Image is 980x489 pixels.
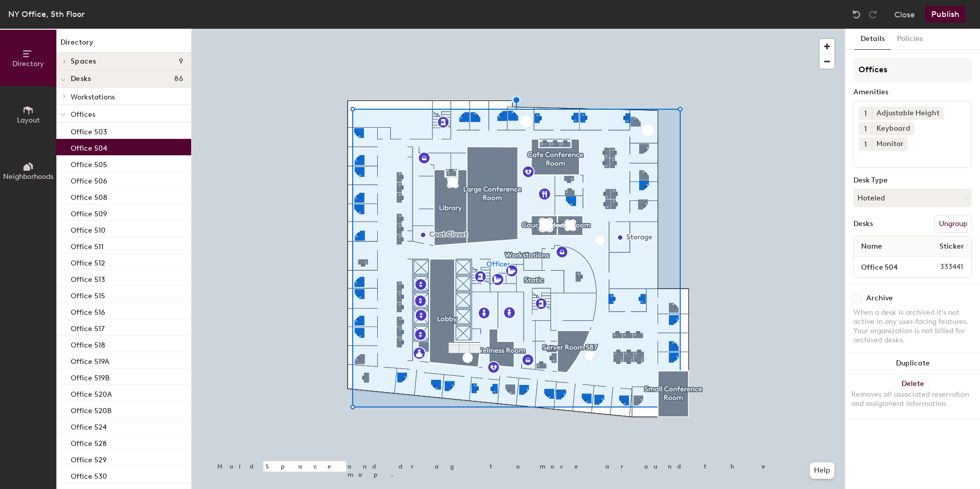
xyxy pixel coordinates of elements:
div: Monitor [872,137,908,151]
span: 1 [864,124,867,134]
span: Neighborhoods [3,172,53,181]
img: Redo [868,9,878,19]
p: Office 519B [71,371,110,382]
div: Removes all associated reservation and assignment information [851,390,974,409]
p: Office 511 [71,239,104,251]
div: Amenities [853,88,972,96]
button: DeleteRemoves all associated reservation and assignment information [845,374,980,419]
span: 1 [864,108,867,119]
button: Duplicate [845,353,980,374]
input: Unnamed desk [856,260,915,274]
button: Publish [925,6,966,23]
button: Policies [891,29,929,50]
span: Offices [71,110,95,119]
div: NY Office, 5th Floor [8,8,85,21]
p: Office 506 [71,174,107,186]
p: Office 529 [71,453,107,464]
div: Archive [866,294,893,302]
p: Office 510 [71,223,106,235]
p: Office 517 [71,321,105,333]
button: 1 [859,107,872,120]
button: Close [894,6,915,23]
span: Layout [17,116,40,125]
span: Desks [71,75,91,83]
h1: Directory [56,37,191,53]
span: 333441 [915,261,969,273]
button: Help [810,462,834,479]
button: 1 [859,122,872,135]
p: Office 503 [71,125,107,136]
p: Office 515 [71,289,105,300]
span: Workstations [71,93,115,101]
p: Office 524 [71,420,107,432]
p: Office 520B [71,403,112,415]
p: Office 519A [71,354,109,366]
p: Office 504 [71,141,107,153]
p: Office 505 [71,157,107,169]
p: Office 520A [71,387,112,399]
div: When a desk is archived it's not active in any user-facing features. Your organization is not bil... [853,308,972,345]
span: 1 [864,139,867,150]
p: Office 518 [71,338,105,350]
p: Office 516 [71,305,105,317]
span: 86 [174,75,183,83]
button: Ungroup [934,215,972,233]
p: Office 530 [71,469,107,481]
p: Office 512 [71,256,105,268]
span: 9 [179,57,183,66]
span: Name [856,237,887,256]
p: Office 508 [71,190,107,202]
p: Office 528 [71,436,107,448]
div: Desk Type [853,176,972,185]
img: Undo [851,9,862,19]
button: Details [854,29,891,50]
p: Office 509 [71,207,107,218]
button: 1 [859,137,872,151]
div: Keyboard [872,122,914,135]
span: Directory [12,59,44,68]
div: Adjustable Height [872,107,944,120]
div: Desks [853,220,873,228]
span: Spaces [71,57,96,66]
p: Office 513 [71,272,105,284]
button: Hoteled [853,189,972,207]
span: Sticker [934,237,969,256]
